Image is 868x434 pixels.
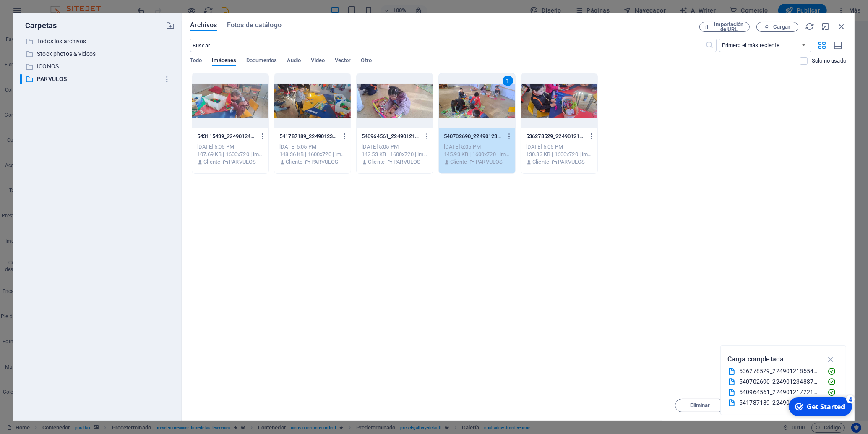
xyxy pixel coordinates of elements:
div: 142.53 KB | 1600x720 | image/jpeg [362,151,428,158]
p: PARVULOS [229,158,256,166]
div: Get Started 4 items remaining, 20% complete [5,3,68,22]
span: Imágenes [212,55,236,67]
i: Cerrar [837,22,846,31]
div: [DATE] 5:05 PM [197,143,263,151]
p: PARVULOS [37,74,159,84]
div: Por: Cliente | Carpeta: PARVULOS [279,158,346,166]
div: 4 [62,1,70,9]
div: Por: Cliente | Carpeta: PARVULOS [526,158,592,166]
div: 1 [503,76,513,86]
button: Eliminar [675,399,725,412]
p: 536278529_2249012185546233_4945835564311487868_n-mxPW-U3Erd5j9sXTOjrjiA.jpg [526,133,584,140]
div: 148.36 KB | 1600x720 | image/jpeg [279,151,346,158]
p: Todos los archivos [37,37,159,46]
p: 540964561_2249012172212901_2166312175014897527_n-P2-a_kB7K3OjsnCFSL0zDw.jpg [362,133,420,140]
div: 536278529_2249012185546233_4945835564311487868_n.jpg [739,366,821,376]
div: Por: Cliente | Carpeta: PARVULOS [362,158,428,166]
div: Stock photos & videos [20,49,175,59]
p: Cliente [368,158,385,166]
i: Minimizar [821,22,830,31]
div: 130.83 KB | 1600x720 | image/jpeg [526,151,592,158]
div: 540964561_2249012172212901_2166312175014897527_n.jpg [739,387,821,397]
div: [DATE] 5:05 PM [279,143,346,151]
div: ​ [20,74,22,84]
i: Volver a cargar [805,22,814,31]
p: Cliente [286,158,302,166]
p: Cliente [203,158,220,166]
span: Eliminar [691,403,710,408]
span: Fotos de catálogo [227,20,282,30]
p: Cliente [532,158,549,166]
p: 540702690_2249012348879550_6652979241703683745_n-5PSv4qtheD710wZoovY-tA.jpg [444,133,502,140]
p: Solo muestra los archivos que no están usándose en el sitio web. Los archivos añadidos durante es... [812,57,846,65]
span: Video [311,55,325,67]
i: Crear carpeta [166,21,175,30]
div: Get Started [23,8,61,17]
span: Otro [361,55,372,67]
p: PARVULOS [558,158,585,166]
div: 145.93 KB | 1600x720 | image/jpeg [444,151,510,158]
span: Archivos [190,20,217,30]
div: [DATE] 5:05 PM [362,143,428,151]
p: Carga completada [727,354,784,365]
p: 543115439_2249012408879544_163078072337064493_n-YoYPRHPXDa15ocARBbkhEg.jpg [197,133,255,140]
button: Importación de URL [699,22,750,32]
p: Stock photos & videos [37,49,159,59]
p: Carpetas [20,20,57,31]
span: Importación de URL [712,22,746,32]
p: PARVULOS [394,158,420,166]
p: Cliente [450,158,467,166]
button: Cargar [756,22,798,32]
span: Vector [335,55,351,67]
div: [DATE] 5:05 PM [444,143,510,151]
div: 541787189_2249012345546217_7077935871180253196_n.jpg [739,398,821,408]
p: 541787189_2249012345546217_7077935871180253196_n-fkljMv5hFKHf9_uNgQRIXg.jpg [279,133,338,140]
div: ​PARVULOS [20,74,175,84]
span: Audio [287,55,301,67]
p: PARVULOS [476,158,503,166]
div: 107.69 KB | 1600x720 | image/jpeg [197,151,263,158]
div: ICONOS [20,61,175,72]
span: Documentos [246,55,277,67]
span: Cargar [773,24,790,29]
div: Por: Cliente | Carpeta: PARVULOS [197,158,263,166]
p: ICONOS [37,62,159,71]
input: Buscar [190,39,706,52]
p: PARVULOS [311,158,338,166]
span: Todo [190,55,202,67]
div: 540702690_2249012348879550_6652979241703683745_n.jpg [739,377,821,387]
div: [DATE] 5:05 PM [526,143,592,151]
